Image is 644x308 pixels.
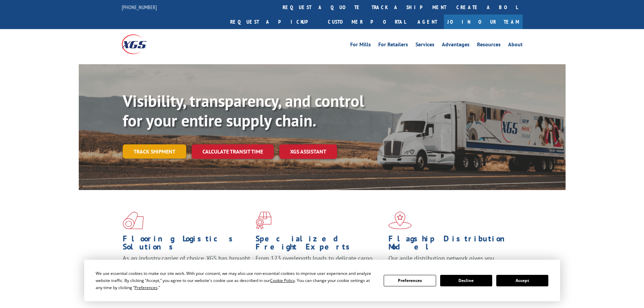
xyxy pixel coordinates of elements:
[123,90,364,131] b: Visibility, transparency, and control for your entire supply chain.
[411,15,444,29] a: Agent
[96,270,376,291] div: We use essential cookies to make our site work. With your consent, we may also use non-essential ...
[444,15,523,29] a: Join Our Team
[350,42,371,49] a: For Mills
[496,275,548,286] button: Accept
[256,212,271,229] img: xgs-icon-focused-on-flooring-red
[442,42,470,49] a: Advantages
[256,254,383,284] p: From 123 overlength loads to delicate cargo, our experienced staff knows the best way to move you...
[477,42,501,49] a: Resources
[84,260,560,301] div: Cookie Consent Prompt
[270,278,295,283] span: Cookie Policy
[123,235,251,254] h1: Flooring Logistics Solutions
[256,235,383,254] h1: Specialized Freight Experts
[415,42,434,49] a: Services
[135,285,158,290] span: Preferences
[508,42,523,49] a: About
[384,275,436,286] button: Preferences
[192,144,274,159] a: Calculate transit time
[122,4,157,10] a: [PHONE_NUMBER]
[225,15,323,29] a: Request a pickup
[388,254,513,270] span: Our agile distribution network gives you nationwide inventory management on demand.
[388,235,516,254] h1: Flagship Distribution Model
[123,254,250,278] span: As an industry carrier of choice, XGS has brought innovation and dedication to flooring logistics...
[323,15,411,29] a: Customer Portal
[388,212,412,229] img: xgs-icon-flagship-distribution-model-red
[279,144,337,159] a: XGS ASSISTANT
[440,275,492,286] button: Decline
[123,212,144,229] img: xgs-icon-total-supply-chain-intelligence-red
[378,42,408,49] a: For Retailers
[123,144,186,159] a: Track shipment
